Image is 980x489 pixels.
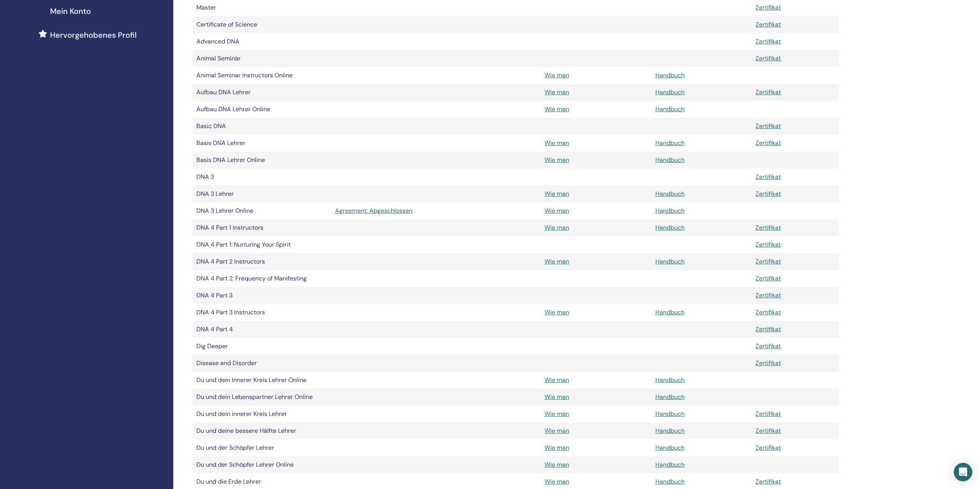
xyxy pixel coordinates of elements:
td: DNA 4 Part 3 Instructors [193,304,331,321]
a: Zertifikat [756,291,781,299]
td: Du und der Schöpfer Lehrer Online [193,456,331,473]
a: Wie man [544,224,569,232]
a: Handbuch [655,224,685,232]
span: Mein Konto [50,5,91,17]
a: Handbuch [655,207,685,215]
div: Open Intercom Messenger [954,463,972,481]
a: Zertifikat [756,224,781,232]
a: Handbuch [655,105,685,113]
a: Handbuch [655,308,685,316]
a: Wie man [544,105,569,113]
a: Handbuch [655,444,685,452]
a: Zertifikat [756,342,781,350]
td: Advanced DNA [193,33,331,50]
td: Animal Seminar [193,50,331,67]
a: Zertifikat [756,3,781,12]
a: Handbuch [655,393,685,401]
a: Handbuch [655,461,685,469]
a: Handbuch [655,139,685,147]
a: Wie man [544,410,569,418]
a: Zertifikat [756,190,781,198]
a: Zertifikat [756,444,781,452]
a: Wie man [544,461,569,469]
a: Wie man [544,393,569,401]
a: Zertifikat [756,20,781,28]
a: Wie man [544,308,569,316]
a: Zertifikat [756,257,781,265]
td: DNA 4 Part 2: Frequency of Manifesting [193,270,331,287]
a: Wie man [544,376,569,384]
a: Zertifikat [756,37,781,45]
a: Wie man [544,190,569,198]
span: Hervorgehobenes Profil [50,29,137,41]
td: DNA 3 [193,169,331,185]
a: Handbuch [655,190,685,198]
td: Animal Seminar Instructors Online [193,67,331,84]
a: Zertifikat [756,325,781,333]
td: Du und dein Lebenspartner Lehrer Online [193,389,331,406]
td: Du und der Schöpfer Lehrer [193,439,331,456]
td: DNA 3 Lehrer [193,185,331,202]
a: Zertifikat [756,122,781,130]
a: Handbuch [655,156,685,164]
td: DNA 4 Part 4 [193,321,331,338]
td: DNA 4 Part 2 Instructors [193,253,331,270]
td: DNA 3 Lehrer Online [193,202,331,219]
a: Wie man [544,427,569,435]
a: Wie man [544,207,569,215]
td: Basic DNA [193,118,331,135]
a: Wie man [544,156,569,164]
td: Du und deine bessere Hälfte Lehrer [193,422,331,439]
a: Handbuch [655,477,685,486]
a: Zertifikat [756,308,781,316]
a: Agreement: Abgeschlossen [335,206,537,215]
td: Aufbau DNA Lehrer [193,84,331,101]
a: Handbuch [655,410,685,418]
td: Basis DNA Lehrer Online [193,152,331,169]
td: DNA 4 Part 1 Instructors [193,219,331,236]
a: Wie man [544,71,569,79]
td: Dig Deeper [193,338,331,355]
a: Handbuch [655,376,685,384]
a: Zertifikat [756,427,781,435]
a: Wie man [544,477,569,486]
a: Wie man [544,88,569,96]
a: Handbuch [655,257,685,265]
td: Aufbau DNA Lehrer Online [193,101,331,118]
td: Du und dein Innerer Kreis Lehrer Online [193,372,331,389]
td: Du und dein innerer Kreis Lehrer [193,406,331,422]
a: Zertifikat [756,410,781,418]
a: Zertifikat [756,88,781,96]
a: Zertifikat [756,359,781,367]
td: Basis DNA Lehrer [193,135,331,152]
a: Zertifikat [756,477,781,486]
a: Wie man [544,139,569,147]
a: Zertifikat [756,240,781,249]
td: DNA 4 Part 3 [193,287,331,304]
td: Disease and Disorder [193,355,331,372]
a: Handbuch [655,88,685,96]
a: Handbuch [655,71,685,79]
td: Certificate of Science [193,16,331,33]
a: Zertifikat [756,274,781,282]
a: Zertifikat [756,54,781,62]
a: Handbuch [655,427,685,435]
a: Zertifikat [756,173,781,181]
a: Wie man [544,444,569,452]
a: Wie man [544,257,569,265]
a: Zertifikat [756,139,781,147]
td: DNA 4 Part 1: Nurturing Your Spirit [193,236,331,253]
